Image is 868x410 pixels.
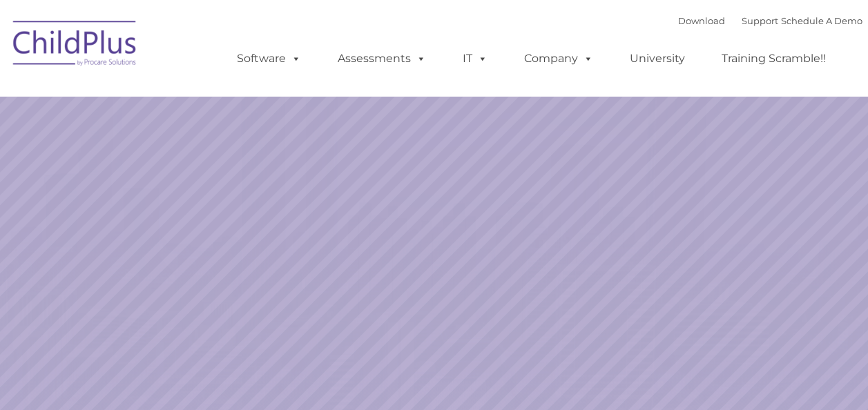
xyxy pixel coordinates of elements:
[678,15,862,26] font: |
[781,15,862,26] a: Schedule A Demo
[510,45,607,72] a: Company
[223,45,315,72] a: Software
[590,259,733,297] a: Learn More
[708,45,840,72] a: Training Scramble!!
[616,45,699,72] a: University
[742,15,778,26] a: Support
[449,45,501,72] a: IT
[678,15,725,26] a: Download
[6,11,144,80] img: ChildPlus by Procare Solutions
[324,45,440,72] a: Assessments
